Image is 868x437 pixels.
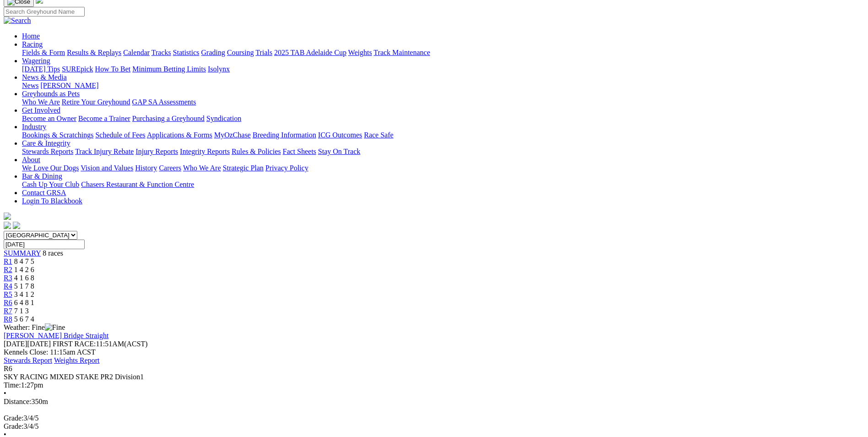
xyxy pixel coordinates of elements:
a: ICG Outcomes [318,131,362,139]
a: Weights Report [54,356,100,364]
a: R1 [4,257,12,265]
div: SKY RACING MIXED STAKE PR2 Division1 [4,373,864,381]
span: Distance: [4,398,31,405]
span: [DATE] [4,340,27,348]
div: 1:27pm [4,381,864,389]
a: News [22,82,38,89]
span: SUMMARY [4,249,41,257]
a: Isolynx [208,65,230,73]
a: R3 [4,274,12,282]
a: Results & Replays [67,49,121,56]
a: Login To Blackbook [22,197,82,205]
a: Chasers Restaurant & Function Centre [81,180,194,188]
img: logo-grsa-white.png [4,213,11,220]
div: About [22,164,864,172]
a: Coursing [227,49,254,56]
span: • [4,389,6,397]
a: Greyhounds as Pets [22,90,80,98]
a: Home [22,32,40,40]
a: Become an Owner [22,115,76,122]
a: Track Maintenance [374,49,430,56]
span: 6 4 8 1 [14,299,34,306]
a: Cash Up Your Club [22,180,79,188]
a: [DATE] Tips [22,65,60,73]
input: Search [4,7,85,16]
span: R6 [4,299,12,306]
a: [PERSON_NAME] Bridge Straight [4,332,108,339]
span: 5 6 7 4 [14,315,34,323]
a: Injury Reports [135,147,178,155]
div: Industry [22,131,864,139]
a: Stay On Track [318,147,360,155]
a: Integrity Reports [180,147,230,155]
a: SUREpick [62,65,93,73]
div: Wagering [22,65,864,73]
a: Race Safe [364,131,393,139]
span: Time: [4,381,21,389]
a: Calendar [123,49,150,56]
a: Fact Sheets [283,147,316,155]
div: Care & Integrity [22,147,864,156]
a: Careers [159,164,181,172]
a: Schedule of Fees [95,131,145,139]
div: 350m [4,398,864,406]
span: Weather: Fine [4,323,65,331]
div: 3/4/5 [4,422,864,431]
a: About [22,156,40,164]
span: [DATE] [4,340,51,348]
a: We Love Our Dogs [22,164,79,172]
a: Bookings & Scratchings [22,131,93,139]
a: Racing [22,40,43,48]
a: Get Involved [22,106,60,114]
a: Breeding Information [253,131,316,139]
a: Retire Your Greyhound [62,98,130,106]
img: Fine [45,323,65,332]
span: 4 1 6 8 [14,274,34,282]
span: R6 [4,365,12,372]
a: Fields & Form [22,49,65,56]
a: R5 [4,290,12,298]
a: Contact GRSA [22,189,66,197]
a: R8 [4,315,12,323]
img: facebook.svg [4,222,11,229]
a: Wagering [22,57,50,65]
div: Bar & Dining [22,180,864,189]
div: Greyhounds as Pets [22,98,864,106]
input: Select date [4,240,85,249]
a: How To Bet [95,65,131,73]
span: 7 1 3 [14,307,29,315]
div: Racing [22,49,864,57]
span: 11:51AM(ACST) [53,340,148,348]
div: Kennels Close: 11:15am ACST [4,348,864,356]
a: News & Media [22,73,67,81]
a: History [135,164,157,172]
img: twitter.svg [13,222,20,229]
a: Who We Are [22,98,60,106]
a: Stewards Report [4,356,52,364]
a: Purchasing a Greyhound [132,115,205,122]
span: Grade: [4,422,24,430]
a: Bar & Dining [22,172,62,180]
a: Statistics [173,49,199,56]
span: R7 [4,307,12,315]
span: Grade: [4,414,24,422]
a: Who We Are [183,164,221,172]
span: 1 4 2 6 [14,266,34,273]
div: Get Involved [22,115,864,123]
a: GAP SA Assessments [132,98,196,106]
a: Syndication [206,115,241,122]
a: Stewards Reports [22,147,73,155]
a: Track Injury Rebate [75,147,134,155]
a: [PERSON_NAME] [40,82,98,89]
a: R2 [4,266,12,273]
a: R4 [4,282,12,290]
a: Minimum Betting Limits [132,65,206,73]
a: Rules & Policies [232,147,281,155]
a: Applications & Forms [147,131,212,139]
a: Care & Integrity [22,139,70,147]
